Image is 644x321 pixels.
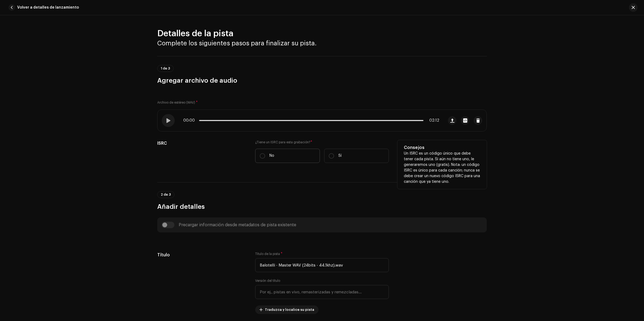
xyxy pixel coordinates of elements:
[183,118,197,123] span: 00:00
[157,101,195,104] small: Archivo de estéreo (WAV)
[157,28,487,39] h2: Detalles de la pista
[269,153,274,159] p: No
[157,76,487,85] h3: Agregar archivo de audio
[161,67,170,70] span: 1 de 3
[338,153,342,159] p: Sí
[426,118,439,123] span: 02:12
[157,202,487,211] h3: Añadir detalles
[404,144,480,151] h5: Consejos
[255,258,389,272] input: Ingrese el nombre de la pista
[157,252,247,258] h5: Título
[157,39,487,48] h3: Complete los siguientes pasos para finalizar su pista.
[404,151,480,185] p: Un ISRC es un código único que debe tener cada pista. Si aún no tiene uno, le generaremos uno (gr...
[255,285,389,299] input: Por ej., pistas en vivo, remasterizadas y remezcladas...
[157,140,247,147] h5: ISRC
[255,252,283,256] label: Título de la pista
[255,140,389,144] label: ¿Tiene un ISRC para esta grabación?
[161,193,171,196] span: 2 de 3
[255,279,280,283] label: Versión del título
